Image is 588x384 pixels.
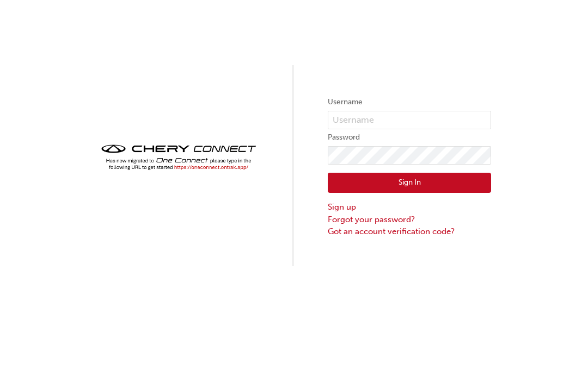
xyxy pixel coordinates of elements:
[328,111,491,129] input: Username
[328,173,491,193] button: Sign In
[97,141,260,173] img: cheryconnect
[328,96,491,109] label: Username
[328,213,491,226] a: Forgot your password?
[328,201,491,213] a: Sign up
[328,131,491,144] label: Password
[328,225,491,238] a: Got an account verification code?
